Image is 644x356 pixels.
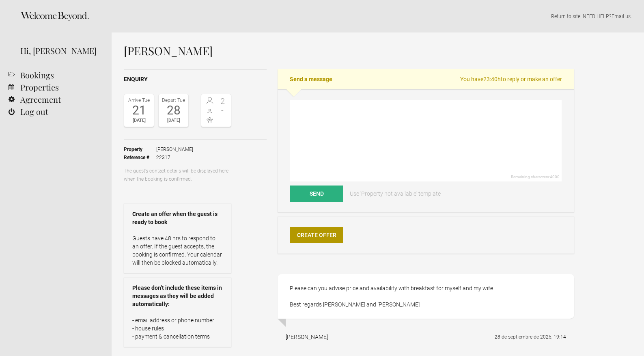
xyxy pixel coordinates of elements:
[126,104,152,117] div: 21
[161,96,186,104] div: Depart Tue
[126,117,152,125] div: [DATE]
[216,116,229,124] span: -
[156,145,193,153] span: [PERSON_NAME]
[278,69,574,89] h2: Send a message
[161,104,186,117] div: 28
[124,75,267,84] h2: Enquiry
[161,117,186,125] div: [DATE]
[290,227,343,243] a: Create Offer
[286,333,328,341] div: [PERSON_NAME]
[483,76,501,82] flynt-countdown: 23:40h
[124,145,156,153] strong: Property
[460,75,562,83] span: You have to reply or make an offer
[495,334,566,340] flynt-date-display: 28 de septiembre de 2025, 19:14
[20,45,99,57] div: Hi, [PERSON_NAME]
[124,153,156,162] strong: Reference #
[132,234,223,267] p: Guests have 48 hrs to respond to an offer. If the guest accepts, the booking is confirmed. Your c...
[132,210,223,226] strong: Create an offer when the guest is ready to book
[132,316,223,341] p: - email address or phone number - house rules - payment & cancellation terms
[551,13,580,19] a: Return to site
[124,167,231,183] p: The guest’s contact details will be displayed here when the booking is confirmed.
[124,45,574,57] h1: [PERSON_NAME]
[216,97,229,105] span: 2
[290,186,343,202] button: Send
[124,12,632,20] p: | NEED HELP? .
[156,153,193,162] span: 22317
[344,186,446,202] a: Use 'Property not available' template
[612,13,631,19] a: Email us
[132,284,223,308] strong: Please don’t include these items in messages as they will be added automatically:
[216,106,229,114] span: -
[126,96,152,104] div: Arrive Tue
[278,274,574,319] div: Please can you advise price and availability with breakfast for myself and my wife. Best regards ...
